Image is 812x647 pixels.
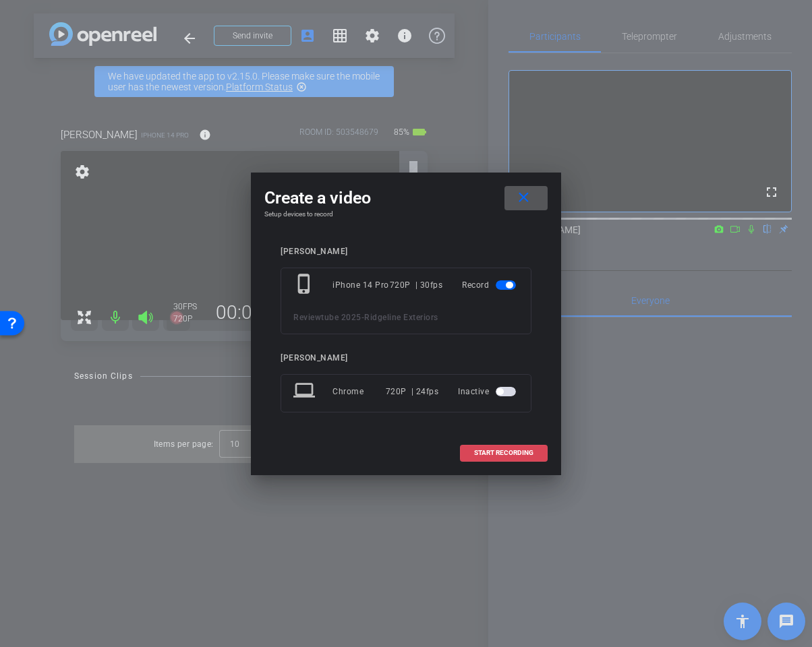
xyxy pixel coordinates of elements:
div: 720P | 30fps [390,273,443,297]
span: START RECORDING [474,450,533,456]
span: Ridgeline Exteriors [364,313,438,322]
div: [PERSON_NAME] [281,247,531,257]
h4: Setup devices to record [264,210,548,218]
span: - [361,313,365,322]
div: 720P | 24fps [386,379,439,404]
div: Inactive [458,379,519,404]
button: START RECORDING [460,445,548,462]
div: Record [462,273,519,297]
div: Chrome [332,379,386,404]
span: Reviewtube 2025 [293,313,361,322]
div: iPhone 14 Pro [332,273,390,297]
div: Create a video [264,186,548,210]
mat-icon: laptop [293,379,318,404]
mat-icon: close [515,189,532,206]
mat-icon: phone_iphone [293,273,318,297]
div: [PERSON_NAME] [281,353,531,363]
